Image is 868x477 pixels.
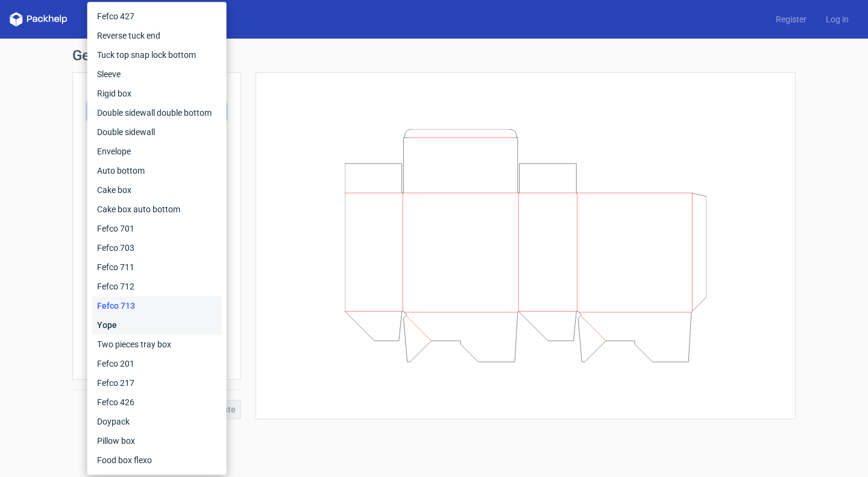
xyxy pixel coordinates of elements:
[92,315,222,335] div: Yope
[92,200,222,219] div: Cake box auto bottom
[766,13,816,25] a: Register
[92,277,222,296] div: Fefco 712
[92,45,222,65] div: Tuck top snap lock bottom
[92,84,222,103] div: Rigid box
[92,354,222,373] div: Fefco 201
[92,296,222,315] div: Fefco 713
[92,431,222,450] div: Pillow box
[92,335,222,354] div: Two pieces tray box
[72,48,796,63] h1: Generate new dieline
[92,238,222,257] div: Fefco 703
[92,65,222,84] div: Sleeve
[92,219,222,238] div: Fefco 701
[92,257,222,277] div: Fefco 711
[92,26,222,45] div: Reverse tuck end
[92,122,222,142] div: Double sidewall
[92,393,222,412] div: Fefco 426
[92,412,222,431] div: Doypack
[92,142,222,161] div: Envelope
[92,7,222,26] div: Fefco 427
[92,373,222,393] div: Fefco 217
[92,103,222,122] div: Double sidewall double bottom
[92,180,222,200] div: Cake box
[92,161,222,180] div: Auto bottom
[816,13,858,25] a: Log in
[92,450,222,470] div: Food box flexo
